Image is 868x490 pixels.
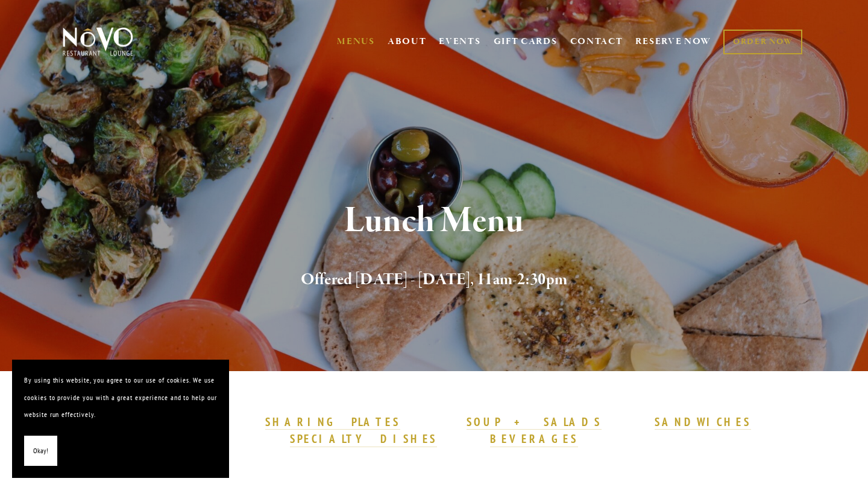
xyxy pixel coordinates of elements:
strong: BEVERAGES [490,431,578,446]
a: ORDER NOW [723,30,802,54]
a: RESERVE NOW [635,30,711,53]
img: Novo Restaurant &amp; Lounge [60,27,136,57]
h2: Offered [DATE] - [DATE], 11am-2:30pm [83,267,785,293]
a: CONTACT [570,30,623,53]
h1: Lunch Menu [83,202,785,241]
a: ABOUT [388,36,427,48]
strong: SHARING PLATES [265,415,400,429]
a: BEVERAGES [490,431,578,447]
a: SOUP + SALADS [467,415,602,430]
a: EVENTS [439,36,480,48]
strong: SPECIALTY DISHES [290,431,437,446]
section: Cookie banner [12,360,229,478]
a: GIFT CARDS [494,30,558,53]
p: By using this website, you agree to our use of cookies. We use cookies to provide you with a grea... [24,372,217,424]
strong: SOUP + SALADS [467,415,602,429]
a: SPECIALTY DISHES [290,431,437,447]
strong: SANDWICHES [655,415,751,429]
a: SHARING PLATES [265,415,400,430]
span: Okay! [33,442,48,460]
button: Okay! [24,436,57,466]
a: SANDWICHES [655,415,751,430]
a: MENUS [337,36,375,48]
